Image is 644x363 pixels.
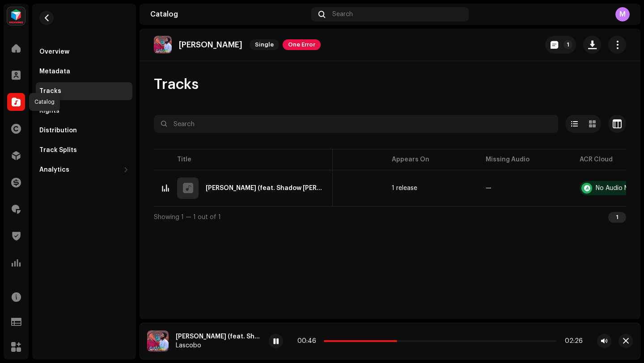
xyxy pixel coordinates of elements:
re-m-nav-item: Rights [36,102,132,120]
input: Search [154,115,558,133]
div: No Audio Match [596,185,643,191]
re-m-nav-item: Tracks [36,82,132,100]
img: fe27c603-a8a7-4c20-b50f-c0d44db18b51 [154,36,172,54]
div: 1 release [392,185,417,191]
div: Overview [39,48,69,55]
div: Metadata [39,68,70,75]
div: Catalog [150,11,308,18]
span: Search [332,11,353,18]
p-badge: 1 [563,40,572,49]
p: [PERSON_NAME] [179,40,242,50]
div: Gameli (feat. Shadow Billy) [206,185,326,191]
div: Track Splits [39,147,77,154]
div: 00:46 [297,338,320,345]
div: Analytics [39,166,69,173]
img: feab3aad-9b62-475c-8caf-26f15a9573ee [7,7,25,25]
span: Showing 1 — 1 out of 1 [154,214,221,220]
div: Rights [39,107,59,114]
div: Lascobo [176,342,262,349]
span: Single [250,39,279,50]
button: 1 [545,36,576,54]
div: [PERSON_NAME] (feat. Shadow [PERSON_NAME]) [176,333,262,340]
span: 1 release [392,185,471,191]
div: Tracks [39,88,61,95]
re-a-table-badge: — [486,185,565,191]
re-m-nav-dropdown: Analytics [36,161,132,179]
re-m-nav-item: Track Splits [36,141,132,159]
div: 1 [608,212,626,223]
div: M [615,7,630,21]
img: fe27c603-a8a7-4c20-b50f-c0d44db18b51 [147,330,169,352]
re-m-nav-item: Distribution [36,122,132,139]
re-m-nav-item: Metadata [36,63,132,80]
span: Tracks [154,76,199,93]
div: 02:26 [560,338,583,345]
div: Distribution [39,127,77,134]
re-m-nav-item: Overview [36,43,132,61]
img: equalizer-dark.gif [160,182,171,194]
span: One Error [283,39,321,50]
